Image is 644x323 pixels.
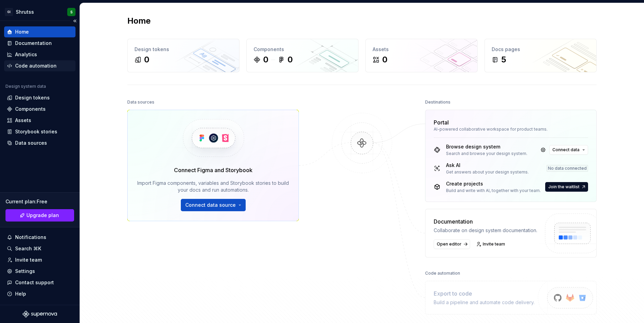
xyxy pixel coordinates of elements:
a: Assets0 [365,39,478,72]
span: Invite team [483,241,505,247]
div: Storybook stories [15,128,57,135]
a: Docs pages5 [484,39,597,72]
a: Design tokens [4,92,75,103]
div: 5 [501,54,506,65]
span: Join the waitlist [548,184,579,190]
span: Upgrade plan [26,212,59,219]
button: Connect data source [181,199,246,211]
div: Documentation [434,217,537,226]
div: GI [5,8,13,16]
div: Code automation [15,62,57,69]
a: Components [4,104,75,115]
div: Portal [434,118,449,127]
button: Join the waitlist [545,182,588,192]
div: Contact support [15,279,54,286]
button: Connect data [549,145,588,155]
div: Analytics [15,51,37,58]
a: Storybook stories [4,126,75,137]
a: Invite team [474,239,508,249]
button: GIShrutssS [1,4,78,19]
a: Components00 [246,39,359,72]
div: Collaborate on design system documentation. [434,227,537,234]
div: Invite team [15,256,42,263]
div: Data sources [127,97,154,107]
div: Destinations [425,97,450,107]
div: Components [254,46,351,53]
div: Settings [15,268,35,275]
h2: Home [127,15,151,26]
a: Code automation [4,60,75,71]
div: Code automation [425,268,460,278]
a: Home [4,26,75,37]
div: Export to code [434,289,535,298]
div: 0 [288,54,293,65]
div: Current plan : Free [5,198,74,205]
div: Ask AI [446,162,529,169]
div: Documentation [15,40,52,47]
div: Get answers about your design systems. [446,169,529,175]
div: 0 [144,54,149,65]
a: Settings [4,266,75,277]
svg: Supernova Logo [23,311,57,318]
div: Design tokens [134,46,232,53]
a: Analytics [4,49,75,60]
div: Search ⌘K [15,245,41,252]
div: Build a pipeline and automate code delivery. [434,299,535,306]
span: Connect data source [185,202,236,208]
button: Notifications [4,232,75,243]
a: Open editor [434,239,470,249]
div: Help [15,290,26,297]
div: Shrutss [16,9,34,15]
span: Connect data [552,147,579,153]
div: Browse design system [446,143,527,150]
div: Design tokens [15,94,50,101]
div: 0 [382,54,387,65]
div: Connect Figma and Storybook [174,166,253,174]
button: Help [4,288,75,299]
div: AI-powered collaborative workspace for product teams. [434,127,588,132]
a: Documentation [4,38,75,49]
div: No data connected [547,165,588,172]
div: Components [15,106,46,112]
div: Design system data [5,84,46,89]
div: Search and browse your design system. [446,151,527,156]
button: Collapse sidebar [70,16,80,26]
a: Data sources [4,137,75,148]
div: Create projects [446,180,541,187]
a: Assets [4,115,75,126]
div: Import Figma components, variables and Storybook stories to build your docs and run automations. [137,180,289,193]
a: Design tokens0 [127,39,239,72]
div: Assets [373,46,470,53]
div: Build and write with AI, together with your team. [446,188,541,193]
button: Upgrade plan [5,209,74,222]
div: Notifications [15,234,46,241]
button: Contact support [4,277,75,288]
div: 0 [263,54,268,65]
a: Invite team [4,254,75,265]
div: Home [15,28,29,35]
button: Search ⌘K [4,243,75,254]
div: Assets [15,117,31,124]
span: Open editor [437,241,461,247]
div: Docs pages [492,46,589,53]
div: S [70,9,73,15]
div: Data sources [15,140,47,146]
